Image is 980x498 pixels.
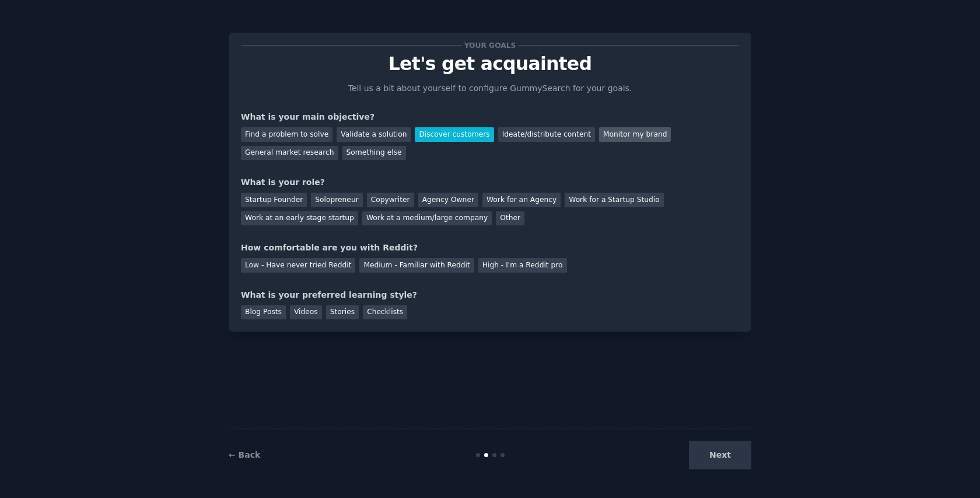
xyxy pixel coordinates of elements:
[229,450,260,459] a: ← Back
[418,193,478,207] div: Agency Owner
[241,54,739,74] p: Let's get acquainted
[496,211,524,226] div: Other
[241,176,739,189] div: What is your role?
[359,258,474,273] div: Medium - Familiar with Reddit
[342,146,406,161] div: Something else
[241,305,286,320] div: Blog Posts
[241,111,739,123] div: What is your main objective?
[599,127,671,142] div: Monitor my brand
[363,305,407,320] div: Checklists
[343,82,637,95] p: Tell us a bit about yourself to configure GummySearch for your goals.
[362,211,492,226] div: Work at a medium/large company
[241,242,739,254] div: How comfortable are you with Reddit?
[241,211,358,226] div: Work at an early stage startup
[565,193,663,207] div: Work for a Startup Studio
[337,127,411,142] div: Validate a solution
[241,258,355,273] div: Low - Have never tried Reddit
[241,127,332,142] div: Find a problem to solve
[311,193,362,207] div: Solopreneur
[415,127,494,142] div: Discover customers
[478,258,567,273] div: High - I'm a Reddit pro
[462,39,518,51] span: Your goals
[482,193,561,207] div: Work for an Agency
[498,127,595,142] div: Ideate/distribute content
[241,289,739,301] div: What is your preferred learning style?
[290,305,322,320] div: Videos
[367,193,414,207] div: Copywriter
[241,193,307,207] div: Startup Founder
[326,305,359,320] div: Stories
[241,146,338,161] div: General market research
